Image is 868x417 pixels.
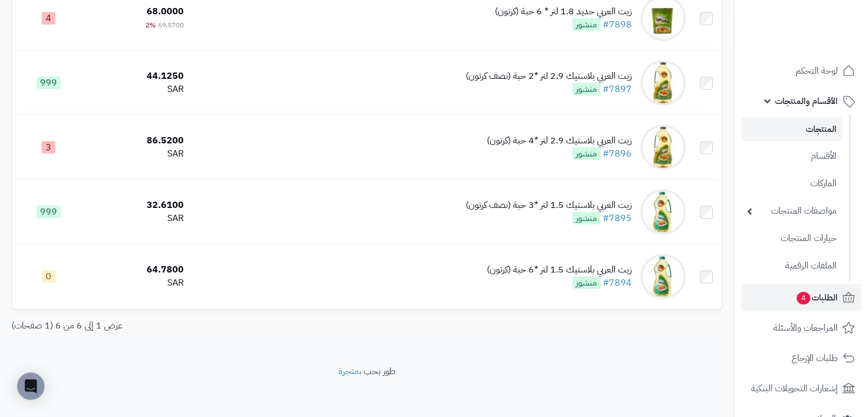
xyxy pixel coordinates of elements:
[773,320,838,336] span: المراجعات والأسئلة
[603,276,632,290] a: #7894
[640,254,686,299] img: زيت العربي بلاستيك 1.5 لتر *6 حبة (كرتون)
[603,82,632,96] a: #7897
[741,375,861,402] a: إشعارات التحويلات البنكية
[158,20,184,30] span: 69.5700
[741,314,861,342] a: المراجعات والأسئلة
[741,171,842,196] a: الماركات
[17,372,45,400] div: Open Intercom Messenger
[89,70,184,83] div: 44.1250
[89,83,184,96] div: SAR
[741,284,861,311] a: الطلبات4
[603,211,632,225] a: #7895
[741,199,842,223] a: مواصفات المنتجات
[572,83,600,95] span: منشور
[572,276,600,289] span: منشور
[572,212,600,224] span: منشور
[796,291,811,305] span: 4
[89,263,184,276] div: 64.7800
[796,63,838,79] span: لوحة التحكم
[89,276,184,290] div: SAR
[792,350,838,366] span: طلبات الإرجاع
[146,20,156,30] span: 2%
[775,93,838,109] span: الأقسام والمنتجات
[741,144,842,169] a: الأقسام
[796,290,838,306] span: الطلبات
[741,344,861,372] a: طلبات الإرجاع
[603,147,632,161] a: #7896
[751,380,838,396] span: إشعارات التحويلات البنكية
[495,5,632,18] div: زيت العربي حديد 1.8 لتر * 6 حبة (كرتون)
[466,70,632,83] div: زيت العربي بلاستيك 2.9 لتر *2 حبة (نصف كرتون)
[640,189,686,235] img: زيت العربي بلاستيك 1.5 لتر *3 حبة (نصف كرتون)
[89,212,184,225] div: SAR
[572,18,600,31] span: منشور
[790,13,857,37] img: logo-2.png
[640,60,686,106] img: زيت العربي بلاستيك 2.9 لتر *2 حبة (نصف كرتون)
[89,199,184,212] div: 32.6100
[640,125,686,170] img: زيت العربي بلاستيك 2.9 لتر *4 حبة (كرتون)
[466,199,632,212] div: زيت العربي بلاستيك 1.5 لتر *3 حبة (نصف كرتون)
[487,134,632,147] div: زيت العربي بلاستيك 2.9 لتر *4 حبة (كرتون)
[147,5,184,18] span: 68.0000
[42,270,55,283] span: 0
[338,364,359,378] a: متجرة
[741,57,861,85] a: لوحة التحكم
[487,263,632,276] div: زيت العربي بلاستيك 1.5 لتر *6 حبة (كرتون)
[741,226,842,251] a: خيارات المنتجات
[603,18,632,31] a: #7898
[42,12,55,25] span: 4
[37,206,60,218] span: 999
[3,319,367,332] div: عرض 1 إلى 6 من 6 (1 صفحات)
[89,147,184,161] div: SAR
[89,134,184,147] div: 86.5200
[42,141,55,154] span: 3
[741,118,842,141] a: المنتجات
[37,77,60,89] span: 999
[741,254,842,278] a: الملفات الرقمية
[572,147,600,160] span: منشور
